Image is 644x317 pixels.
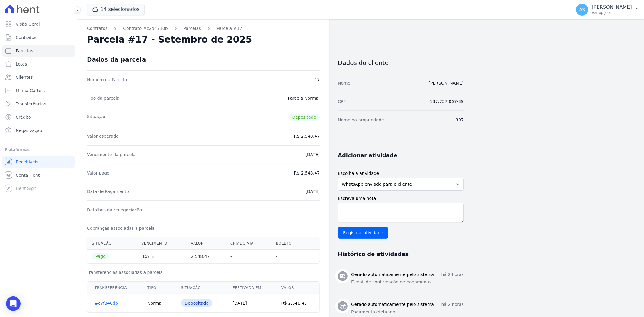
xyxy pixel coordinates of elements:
span: Conta Hent [16,172,40,178]
dt: Número da Parcela [87,77,127,83]
dd: Parcela Normal [288,95,320,101]
h3: Adicionar atividade [338,152,397,159]
span: Lotes [16,61,27,67]
span: Visão Geral [16,21,40,27]
span: Negativação [16,127,42,133]
span: Transferências [16,101,46,107]
h3: Gerado automaticamente pelo sistema [351,271,434,278]
dt: Cobranças associadas à parcela [87,225,155,231]
dd: R$ 2.548,47 [294,133,320,139]
dt: Valor pago [87,170,110,176]
a: Lotes [2,58,75,70]
td: Normal [140,294,174,312]
dt: Data de Pagamento [87,188,129,194]
td: R$ 2.548,47 [274,294,320,312]
a: Negativação [2,124,75,136]
div: Dados da parcela [87,56,146,63]
h3: Dados do cliente [338,59,464,66]
span: AS [579,8,585,12]
dt: Detalhes da renegociação [87,207,142,213]
a: [PERSON_NAME] [429,81,464,85]
th: Criado via [226,237,271,250]
nav: Breadcrumb [87,25,320,32]
p: [PERSON_NAME] [592,4,632,10]
th: - [226,250,271,263]
th: Transferência [87,282,140,294]
label: Escolha a atividade [338,170,464,177]
p: Ver opções [592,10,632,15]
th: - [271,250,306,263]
dd: R$ 2.548,47 [294,170,320,176]
dt: Nome da propriedade [338,117,384,123]
td: [DATE] [225,294,274,312]
span: Clientes [16,74,33,80]
a: Clientes [2,71,75,83]
span: Parcelas [16,48,33,54]
p: há 2 horas [441,301,464,308]
th: Vencimento [136,237,186,250]
input: Registrar atividade [338,227,388,239]
a: Minha Carteira [2,85,75,97]
th: Tipo [140,282,174,294]
a: Parcelas [2,45,75,57]
span: Crédito [16,114,31,120]
span: Contratos [16,34,36,40]
dt: Vencimento da parcela [87,152,136,158]
span: Depositado [289,114,320,121]
p: há 2 horas [441,271,464,278]
div: Plataformas [5,146,72,153]
dd: - [318,207,320,213]
a: Visão Geral [2,18,75,30]
button: 14 selecionados [87,4,145,15]
a: Transferências [2,98,75,110]
dt: Tipo da parcela [87,95,120,101]
dd: 137.757.067-39 [430,98,464,104]
dd: 17 [314,77,320,83]
a: #c7f340db [95,301,118,306]
a: Parcela #17 [217,25,242,32]
th: Situação [87,237,136,250]
dd: [DATE] [306,188,320,194]
a: Parcelas [184,25,201,32]
label: Escreva uma nota [338,195,464,202]
th: Boleto [271,237,306,250]
a: Contratos [87,25,107,32]
h2: Parcela #17 - Setembro de 2025 [87,34,252,45]
p: E-mail de confirmacão de pagamento [351,279,464,285]
h3: Transferências associadas à parcela [87,269,320,275]
span: Recebíveis [16,159,38,165]
dt: Valor esperado [87,133,119,139]
th: Efetivada em [225,282,274,294]
div: Depositada [181,299,213,307]
p: Pagamento efetuado! [351,309,464,315]
th: Valor [186,237,226,250]
span: Pago [92,253,109,259]
a: Crédito [2,111,75,123]
dd: 307 [456,117,464,123]
a: Conta Hent [2,169,75,181]
h3: Gerado automaticamente pelo sistema [351,301,434,308]
h3: Histórico de atividades [338,251,409,258]
dd: [DATE] [306,152,320,158]
dt: CPF [338,98,346,104]
button: AS [PERSON_NAME] Ver opções [571,1,644,18]
dt: Situação [87,114,105,121]
th: [DATE] [136,250,186,263]
div: Open Intercom Messenger [6,296,21,311]
a: Recebíveis [2,156,75,168]
th: Valor [274,282,320,294]
th: 2.548,47 [186,250,226,263]
th: Situação [174,282,226,294]
a: Contratos [2,31,75,43]
a: Contrato #c2d4710b [123,25,168,32]
span: Minha Carteira [16,88,47,94]
dt: Nome [338,80,350,86]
